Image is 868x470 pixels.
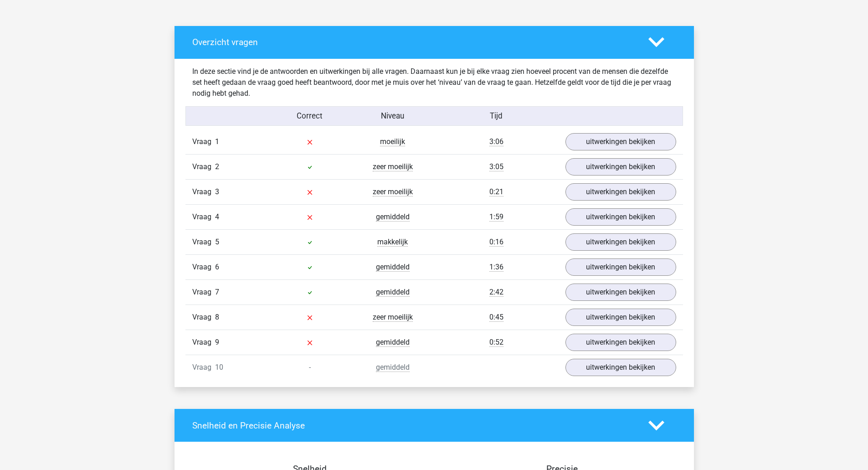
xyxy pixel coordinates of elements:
[192,37,635,47] h4: Overzicht vragen
[192,212,215,222] span: Vraag
[373,313,413,322] span: zeer moeilijk
[373,162,413,171] span: zeer moeilijk
[192,136,215,147] span: Vraag
[192,362,215,373] span: Vraag
[565,359,676,376] a: uitwerkingen bekijken
[565,258,676,276] a: uitwerkingen bekijken
[489,162,503,171] span: 3:05
[489,187,503,196] span: 0:21
[565,208,676,226] a: uitwerkingen bekijken
[268,362,351,373] div: -
[376,363,410,372] span: gemiddeld
[489,288,503,297] span: 2:42
[489,212,503,222] span: 1:59
[489,338,503,347] span: 0:52
[376,212,410,222] span: gemiddeld
[565,183,676,201] a: uitwerkingen bekijken
[565,334,676,351] a: uitwerkingen bekijken
[268,110,351,122] div: Correct
[215,162,219,171] span: 2
[192,262,215,273] span: Vraag
[377,238,408,247] span: makkelijk
[185,66,683,99] div: In deze sectie vind je de antwoorden en uitwerkingen bij alle vragen. Daarnaast kun je bij elke v...
[376,338,410,347] span: gemiddeld
[215,137,219,146] span: 1
[565,158,676,176] a: uitwerkingen bekijken
[215,313,219,321] span: 8
[192,337,215,348] span: Vraag
[215,238,219,246] span: 5
[192,237,215,248] span: Vraag
[351,110,434,122] div: Niveau
[489,238,503,247] span: 0:16
[192,312,215,323] span: Vraag
[215,187,219,196] span: 3
[489,313,503,322] span: 0:45
[565,284,676,301] a: uitwerkingen bekijken
[192,287,215,298] span: Vraag
[380,137,405,146] span: moeilijk
[192,161,215,172] span: Vraag
[215,263,219,271] span: 6
[565,233,676,251] a: uitwerkingen bekijken
[489,137,503,146] span: 3:06
[376,288,410,297] span: gemiddeld
[215,288,219,296] span: 7
[215,338,219,346] span: 9
[192,420,635,431] h4: Snelheid en Precisie Analyse
[376,263,410,272] span: gemiddeld
[434,110,558,122] div: Tijd
[489,263,503,272] span: 1:36
[565,309,676,326] a: uitwerkingen bekijken
[373,187,413,196] span: zeer moeilijk
[192,186,215,197] span: Vraag
[565,133,676,150] a: uitwerkingen bekijken
[215,212,219,221] span: 4
[215,363,223,372] span: 10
